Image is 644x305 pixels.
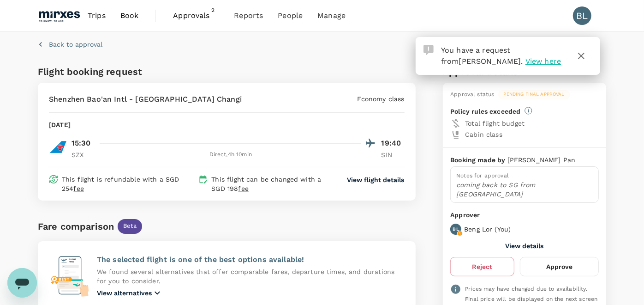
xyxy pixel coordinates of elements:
[456,172,509,179] span: Notes for approval
[73,185,83,192] span: fee
[100,150,361,159] div: Direct , 4h 10min
[38,64,225,79] h6: Flight booking request
[49,120,71,129] p: [DATE]
[520,257,599,276] button: Approve
[347,175,405,184] button: View flight details
[450,107,520,116] p: Policy rules exceeded
[450,90,494,99] div: Approval status
[97,287,163,299] button: View alternatives
[62,175,195,193] p: This flight is refundable with a SGD 254
[97,267,405,286] p: We found several alternatives that offer comparable fares, departure times, and durations for you...
[450,155,507,165] p: Booking made by
[423,45,434,55] img: Approval Request
[234,10,263,21] span: Reports
[450,257,514,276] button: Reject
[357,94,405,104] p: Economy class
[382,138,405,149] p: 19:40
[38,6,80,26] img: Mirxes Holding Pte Ltd
[525,57,561,66] span: View here
[208,6,217,15] span: 2
[120,10,139,21] span: Book
[382,150,405,159] p: SIN
[498,91,570,98] span: Pending final approval
[465,130,599,139] p: Cabin class
[441,46,523,66] span: You have a request from .
[38,40,102,49] button: Back to approval
[38,219,114,234] div: Fare comparison
[450,210,599,220] p: Approver
[72,138,90,149] p: 15:30
[456,180,593,199] p: coming back to SG from [GEOGRAPHIC_DATA]
[464,225,511,234] p: Beng Lor ( You )
[506,242,544,250] button: View details
[88,10,106,21] span: Trips
[173,10,219,21] span: Approvals
[278,10,303,21] span: People
[7,268,37,298] iframe: Button to launch messaging window
[453,226,459,232] p: BL
[239,185,249,192] span: fee
[97,254,405,265] p: The selected flight is one of the best options available!
[317,10,346,21] span: Manage
[211,175,329,193] p: This flight can be changed with a SGD 198
[507,155,576,165] p: [PERSON_NAME] Pan
[49,40,102,49] p: Back to approval
[465,119,599,128] p: Total flight budget
[72,150,95,159] p: SZX
[573,6,591,25] div: BL
[49,94,242,105] p: Shenzhen Bao'an Intl - [GEOGRAPHIC_DATA] Changi
[97,288,152,298] p: View alternatives
[459,57,521,66] span: [PERSON_NAME]
[118,222,142,231] span: Beta
[49,138,67,156] img: CZ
